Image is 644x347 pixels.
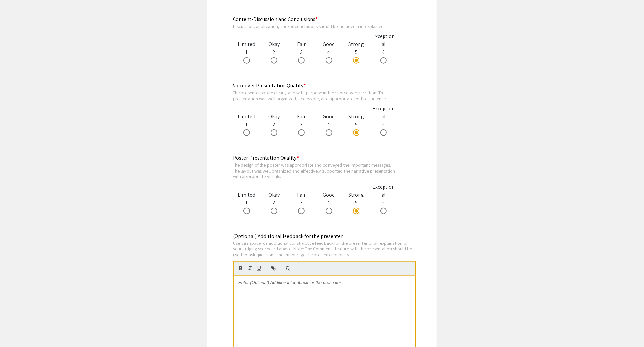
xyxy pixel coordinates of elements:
[233,90,397,101] div: The presenter spoke clearly and with purpose in their voiceover narration. The presentation was w...
[342,40,370,48] div: Strong
[370,105,397,121] div: Exceptional
[233,113,260,136] div: 1
[342,40,370,64] div: 5
[233,191,260,215] div: 1
[260,191,287,215] div: 2
[315,191,342,215] div: 4
[260,40,287,48] div: Okay
[233,16,318,23] mat-label: Content-Discussion and Conclusions
[288,191,315,199] div: Fair
[233,40,260,48] div: Limited
[315,191,342,199] div: Good
[315,40,342,48] div: Good
[315,113,342,121] div: Good
[260,191,287,199] div: Okay
[342,113,370,121] div: Strong
[233,162,397,179] div: The design of the poster was appropriate and conveyed the important messages. The layout was well...
[370,33,397,48] div: Exceptional
[233,113,260,121] div: Limited
[233,40,260,64] div: 1
[288,113,315,121] div: Fair
[370,33,397,64] div: 6
[288,40,315,64] div: 3
[370,183,397,215] div: 6
[5,317,28,342] iframe: Chat
[288,191,315,215] div: 3
[342,191,370,215] div: 5
[370,105,397,136] div: 6
[342,191,370,199] div: Strong
[233,23,397,29] div: Discussion, application, and/or conclusions should be included and explained.
[233,233,343,240] mat-label: (Optional) Additional feedback for the presenter
[260,40,287,64] div: 2
[342,113,370,136] div: 5
[315,40,342,64] div: 4
[370,183,397,199] div: Exceptional
[233,154,299,161] mat-label: Poster Presentation Quality
[233,82,306,89] mat-label: Voiceover Presentation Quality
[288,113,315,136] div: 3
[315,113,342,136] div: 4
[260,113,287,136] div: 2
[288,40,315,48] div: Fair
[233,191,260,199] div: Limited
[260,113,287,121] div: Okay
[233,240,416,258] div: Use this space for additional constructive feedback for the presenter or an explanation of your j...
